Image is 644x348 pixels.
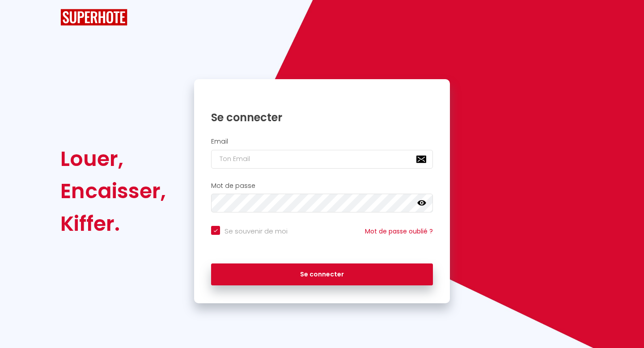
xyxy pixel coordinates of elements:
[211,110,433,124] h1: Se connecter
[60,175,166,207] div: Encaisser,
[60,143,166,175] div: Louer,
[211,138,433,145] h2: Email
[365,227,433,236] a: Mot de passe oublié ?
[60,9,127,25] img: SuperHote logo
[211,263,433,286] button: Se connecter
[211,150,433,169] input: Ton Email
[60,208,166,240] div: Kiffer.
[211,182,433,190] h2: Mot de passe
